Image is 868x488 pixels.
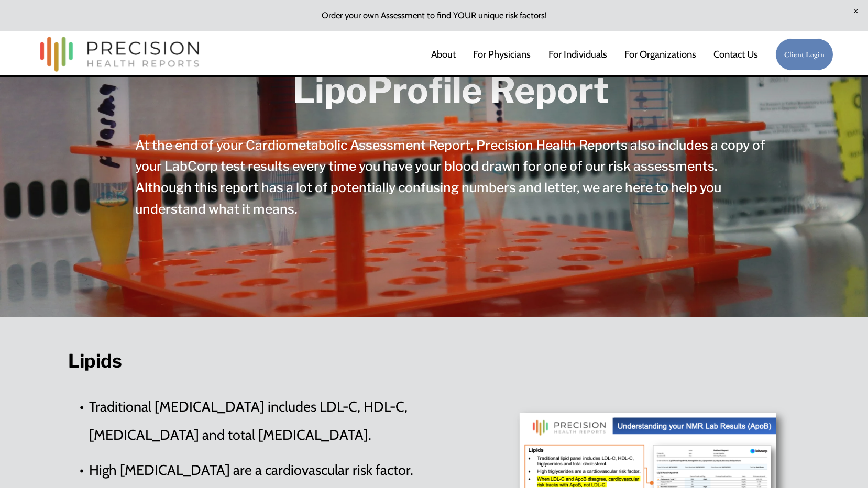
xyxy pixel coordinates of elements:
a: For Physicians [473,43,531,65]
img: Precision Health Reports [35,32,204,76]
a: Contact Us [713,43,758,65]
a: Client Login [775,38,833,71]
a: About [431,43,456,65]
a: folder dropdown [624,43,696,65]
p: High [MEDICAL_DATA] are a cardiovascular risk factor. [89,456,498,484]
p: Traditional [MEDICAL_DATA] includes LDL-C, HDL-C, [MEDICAL_DATA] and total [MEDICAL_DATA]. [89,393,498,449]
a: For Individuals [548,43,607,65]
strong: Understanding your LabCorp NMR LipoProfile Report [159,16,750,112]
strong: Lipids [68,350,122,372]
h4: At the end of your Cardiometabolic Assessment Report, Precision Health Reports also includes a co... [135,135,766,220]
iframe: Chat Widget [679,354,868,488]
span: For Organizations [624,45,696,64]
